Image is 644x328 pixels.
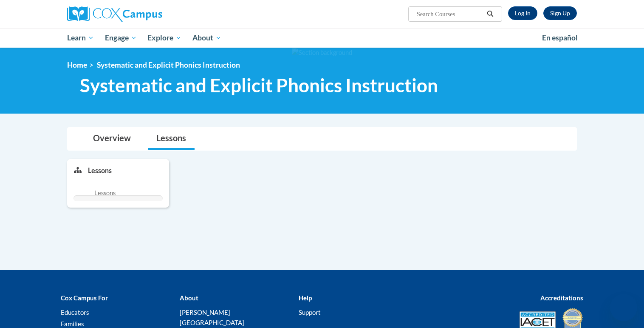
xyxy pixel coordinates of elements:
a: Overview [85,128,139,150]
a: Log In [508,6,537,20]
span: Lessons [94,188,116,198]
b: Cox Campus For [61,294,108,302]
span: Systematic and Explicit Phonics Instruction [80,74,438,97]
span: Engage [105,33,137,43]
b: Accreditations [540,294,583,302]
a: [PERSON_NAME][GEOGRAPHIC_DATA] [180,308,244,326]
a: Educators [61,308,89,316]
input: Search Courses [416,9,484,19]
a: Explore [142,28,187,48]
b: Help [299,294,312,302]
a: En español [537,29,583,47]
div: Main menu [54,28,590,48]
span: Systematic and Explicit Phonics Instruction [97,60,240,69]
a: Register [543,6,577,20]
a: Support [299,308,321,316]
p: Lessons [88,166,112,175]
img: Cox Campus [67,6,162,22]
span: About [192,33,221,43]
a: Cox Campus [67,6,229,22]
b: About [180,294,198,302]
a: Learn [62,28,99,48]
button: Search [484,9,497,19]
a: Home [67,60,87,69]
span: Explore [147,33,181,43]
a: Families [61,320,84,328]
a: Lessons [148,128,195,150]
img: Section background [292,48,352,57]
a: Engage [99,28,142,48]
span: Learn [67,33,94,43]
span: En español [542,33,578,42]
a: About [187,28,227,48]
iframe: Button to launch messaging window [610,294,637,321]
